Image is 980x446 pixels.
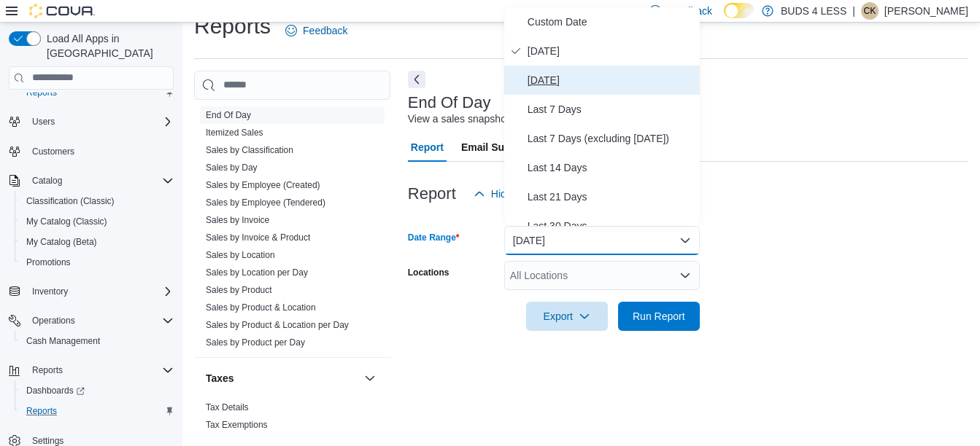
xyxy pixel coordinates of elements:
[26,172,174,189] span: Catalog
[32,116,55,128] span: Users
[206,402,249,413] span: Tax Details
[206,302,316,313] a: Sales by Product & Location
[26,361,174,379] span: Reports
[20,382,90,399] a: Dashboards
[26,312,174,329] span: Operations
[206,371,358,386] button: Taxes
[852,2,855,20] p: |
[408,71,425,88] button: Next
[26,283,74,300] button: Inventory
[528,188,694,206] span: Last 21 Days
[20,84,174,101] span: Reports
[26,113,174,130] span: Users
[408,232,460,243] label: Date Range
[15,380,180,401] a: Dashboards
[29,4,95,18] img: Cova
[206,109,251,121] span: End Of Day
[667,4,711,18] span: Feedback
[724,3,755,18] input: Dark Mode
[15,82,180,103] button: Reports
[32,146,74,157] span: Customers
[528,42,694,60] span: [DATE]
[528,217,694,235] span: Last 30 Days
[724,18,725,19] span: Dark Mode
[303,23,347,38] span: Feedback
[528,71,694,89] span: [DATE]
[206,127,263,138] span: Itemized Sales
[32,286,68,297] span: Inventory
[504,7,700,226] div: Select listbox
[20,213,113,230] a: My Catalog (Classic)
[206,284,272,296] span: Sales by Product
[15,232,180,252] button: My Catalog (Beta)
[32,315,75,326] span: Operations
[26,312,81,329] button: Operations
[408,267,450,278] label: Locations
[206,320,349,330] a: Sales by Product & Location per Day
[26,113,61,130] button: Users
[3,281,180,302] button: Inventory
[206,337,305,348] a: Sales by Product per Day
[20,254,174,271] span: Promotions
[15,331,180,351] button: Cash Management
[206,249,275,261] span: Sales by Location
[3,171,180,191] button: Catalog
[526,302,608,331] button: Export
[15,252,180,273] button: Promotions
[206,179,320,191] span: Sales by Employee (Created)
[206,250,275,260] a: Sales by Location
[206,267,308,278] a: Sales by Location per Day
[361,369,379,387] button: Taxes
[20,84,63,101] a: Reports
[26,385,85,396] span: Dashboards
[26,361,69,379] button: Reports
[15,211,180,232] button: My Catalog (Classic)
[781,2,846,20] p: BUDS 4 LESS
[3,360,180,380] button: Reports
[3,141,180,162] button: Customers
[26,335,100,347] span: Cash Management
[528,159,694,176] span: Last 14 Days
[279,16,353,45] a: Feedback
[206,337,305,348] span: Sales by Product per Day
[206,144,293,156] span: Sales by Classification
[618,302,700,331] button: Run Report
[26,142,174,160] span: Customers
[20,402,174,420] span: Reports
[408,111,622,127] div: View a sales snapshot for a date or date range.
[206,267,308,278] span: Sales by Location per Day
[26,283,174,300] span: Inventory
[206,232,310,243] span: Sales by Invoice & Product
[206,420,268,430] a: Tax Exemptions
[20,332,106,350] a: Cash Management
[15,401,180,421] button: Reports
[206,180,320,190] a: Sales by Employee (Created)
[20,213,174,230] span: My Catalog (Classic)
[206,402,249,412] a: Tax Details
[679,270,691,281] button: Open list of options
[206,302,316,313] span: Sales by Product & Location
[206,197,325,208] span: Sales by Employee (Tendered)
[206,163,258,173] a: Sales by Day
[20,192,120,210] a: Classification (Classic)
[504,226,700,255] button: [DATE]
[3,310,180,331] button: Operations
[461,133,554,162] span: Email Subscription
[194,399,390,439] div: Taxes
[194,106,390,357] div: Sales
[26,405,57,417] span: Reports
[206,319,349,331] span: Sales by Product & Location per Day
[206,197,325,208] a: Sales by Employee (Tendered)
[41,31,174,60] span: Load All Apps in [GEOGRAPHIC_DATA]
[206,214,269,226] span: Sales by Invoice
[26,257,71,268] span: Promotions
[528,130,694,147] span: Last 7 Days (excluding [DATE])
[206,215,269,225] a: Sales by Invoice
[206,232,310,243] a: Sales by Invoice & Product
[26,87,57,98] span: Reports
[20,254,77,271] a: Promotions
[864,2,876,20] span: CK
[20,233,174,251] span: My Catalog (Beta)
[206,128,263,138] a: Itemized Sales
[20,402,63,420] a: Reports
